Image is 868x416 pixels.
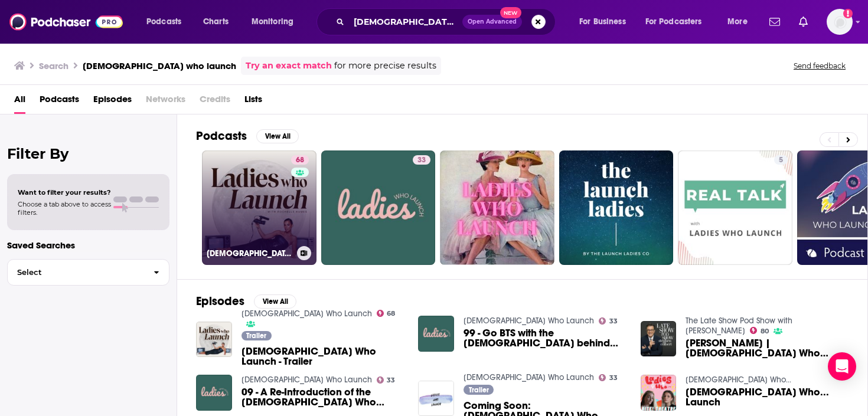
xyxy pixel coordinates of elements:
[244,90,262,114] a: Lists
[599,317,618,325] a: 33
[9,11,123,33] img: Podchaser - Follow, Share and Rate Podcasts
[579,14,626,30] span: For Business
[678,150,792,265] a: 5
[196,129,247,143] h2: Podcasts
[349,12,462,31] input: Search podcasts, credits, & more...
[39,60,68,71] h3: Search
[500,7,521,18] span: New
[18,200,111,217] span: Choose a tab above to access filters.
[377,376,396,384] a: 33
[686,387,849,407] span: [DEMOGRAPHIC_DATA] Who... Launch
[462,15,522,29] button: Open AdvancedNew
[641,321,677,357] img: Sarah Snook | Ladies Who Launch
[761,329,769,334] span: 80
[417,155,426,166] span: 33
[196,294,244,309] h2: Episodes
[464,328,626,348] span: 99 - Go BTS with the [DEMOGRAPHIC_DATA] behind [DEMOGRAPHIC_DATA] Who Launch
[827,9,853,35] img: User Profile
[242,387,404,407] span: 09 - A Re-Introduction of the [DEMOGRAPHIC_DATA] Who Launch
[377,310,396,317] a: 68
[256,129,299,143] button: View All
[196,322,232,358] img: Ladies Who Launch - Trailer
[146,14,181,30] span: Podcasts
[790,61,849,71] button: Send feedback
[686,375,791,385] a: Ladies Who...
[609,375,618,381] span: 33
[641,375,677,411] img: Ladies Who... Launch
[827,9,853,35] span: Logged in as SolComms
[334,59,436,73] span: for more precise results
[7,240,169,251] p: Saved Searches
[291,155,309,165] a: 68
[750,327,769,334] a: 80
[14,90,25,114] a: All
[468,19,517,25] span: Open Advanced
[242,375,372,385] a: Ladies Who Launch
[195,12,236,31] a: Charts
[196,375,232,411] img: 09 - A Re-Introduction of the Ladies Who Launch
[40,90,79,114] a: Podcasts
[138,12,197,31] button: open menu
[464,372,594,382] a: Ladies Who Launch
[252,14,293,30] span: Monitoring
[413,155,430,165] a: 33
[246,332,266,339] span: Trailer
[296,155,304,166] span: 68
[196,294,296,309] a: EpisodesView All
[7,145,169,162] h2: Filter By
[202,150,316,265] a: 68[DEMOGRAPHIC_DATA] Who Launch
[418,316,454,352] img: 99 - Go BTS with the ladies behind Ladies Who Launch
[200,90,230,114] span: Credits
[571,12,641,31] button: open menu
[203,14,229,30] span: Charts
[827,9,853,35] button: Show profile menu
[469,386,489,394] span: Trailer
[727,14,748,30] span: More
[321,150,436,265] a: 33
[765,12,785,32] a: Show notifications dropdown
[779,155,783,166] span: 5
[686,316,792,336] a: The Late Show Pod Show with Stephen Colbert
[7,259,169,286] button: Select
[242,387,404,407] a: 09 - A Re-Introduction of the Ladies Who Launch
[207,248,292,258] h3: [DEMOGRAPHIC_DATA] Who Launch
[686,387,849,407] a: Ladies Who... Launch
[774,155,788,165] a: 5
[242,346,404,366] span: [DEMOGRAPHIC_DATA] Who Launch - Trailer
[242,309,372,319] a: Ladies Who Launch
[387,311,395,316] span: 68
[246,59,332,73] a: Try an exact match
[83,60,236,71] h3: [DEMOGRAPHIC_DATA] who launch
[719,12,762,31] button: open menu
[387,378,395,383] span: 33
[464,316,594,326] a: Ladies Who Launch
[828,352,856,381] div: Open Intercom Messenger
[609,319,618,324] span: 33
[93,90,132,114] span: Episodes
[8,268,144,276] span: Select
[686,338,849,358] a: Sarah Snook | Ladies Who Launch
[843,9,853,18] svg: Add a profile image
[328,8,567,35] div: Search podcasts, credits, & more...
[146,90,185,114] span: Networks
[254,294,296,309] button: View All
[599,374,618,381] a: 33
[794,12,812,32] a: Show notifications dropdown
[196,129,299,143] a: PodcastsView All
[242,346,404,366] a: Ladies Who Launch - Trailer
[645,14,702,30] span: For Podcasters
[464,328,626,348] a: 99 - Go BTS with the ladies behind Ladies Who Launch
[686,338,849,358] span: [PERSON_NAME] | [DEMOGRAPHIC_DATA] Who Launch
[18,188,111,196] span: Want to filter your results?
[243,12,309,31] button: open menu
[638,12,719,31] button: open menu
